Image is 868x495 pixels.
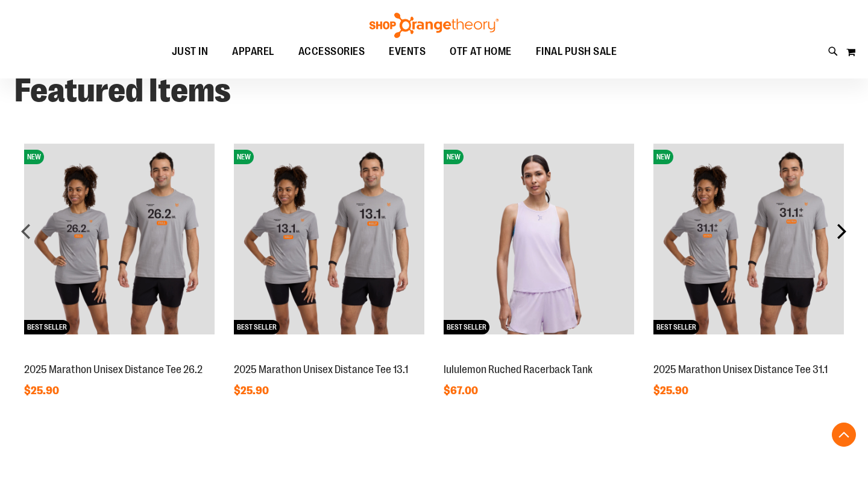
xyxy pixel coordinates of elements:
[234,350,424,360] a: 2025 Marathon Unisex Distance Tee 13.1NEWBEST SELLER
[24,150,44,164] span: NEW
[536,38,617,65] span: FINAL PUSH SALE
[377,38,438,66] a: EVENTS
[444,363,593,375] a: lululemon Ruched Racerback Tank
[160,38,221,66] a: JUST IN
[829,219,854,243] div: next
[234,385,271,397] span: $25.90
[653,350,844,360] a: 2025 Marathon Unisex Distance Tee 31.1NEWBEST SELLER
[444,150,464,164] span: NEW
[234,363,408,375] a: 2025 Marathon Unisex Distance Tee 13.1
[389,38,426,65] span: EVENTS
[444,350,634,360] a: lululemon Ruched Racerback TankNEWBEST SELLER
[24,385,61,397] span: $25.90
[14,72,231,109] strong: Featured Items
[24,363,203,375] a: 2025 Marathon Unisex Distance Tee 26.2
[832,423,856,447] button: Back To Top
[24,320,70,334] span: BEST SELLER
[653,320,699,334] span: BEST SELLER
[220,38,286,66] a: APPAREL
[438,38,524,66] a: OTF AT HOME
[444,320,489,334] span: BEST SELLER
[172,38,209,65] span: JUST IN
[234,150,254,164] span: NEW
[232,38,274,65] span: APPAREL
[286,38,377,66] a: ACCESSORIES
[24,144,215,334] img: 2025 Marathon Unisex Distance Tee 26.2
[298,38,365,65] span: ACCESSORIES
[653,385,690,397] span: $25.90
[653,363,828,375] a: 2025 Marathon Unisex Distance Tee 31.1
[653,144,844,334] img: 2025 Marathon Unisex Distance Tee 31.1
[444,385,480,397] span: $67.00
[524,38,629,66] a: FINAL PUSH SALE
[368,13,500,38] img: Shop Orangetheory
[234,144,424,334] img: 2025 Marathon Unisex Distance Tee 13.1
[14,219,39,243] div: prev
[444,144,634,334] img: lululemon Ruched Racerback Tank
[653,150,673,164] span: NEW
[450,38,512,65] span: OTF AT HOME
[24,350,215,360] a: 2025 Marathon Unisex Distance Tee 26.2NEWBEST SELLER
[234,320,280,334] span: BEST SELLER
